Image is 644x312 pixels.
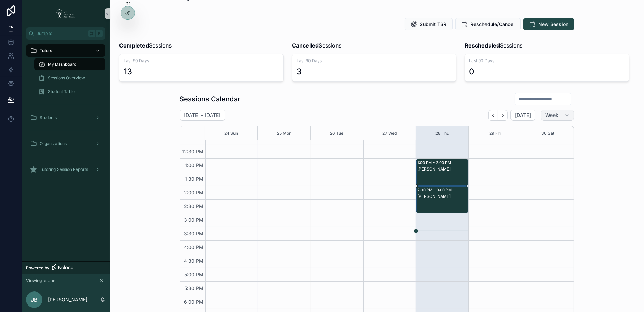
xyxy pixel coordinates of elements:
div: 2:00 PM – 3:00 PM [417,187,453,193]
strong: Rescheduled [465,42,500,49]
span: Sessions [292,41,341,50]
span: Last 90 Days [469,58,625,64]
div: 13 [124,66,132,77]
div: [PERSON_NAME] [417,166,468,172]
span: Sessions [465,41,522,50]
span: 3:30 PM [182,231,205,236]
div: 1:00 PM – 2:00 PM[PERSON_NAME] [416,159,468,186]
span: K [97,31,102,36]
button: Next [498,110,508,121]
a: Organizations [26,137,105,150]
div: 2:00 PM – 3:00 PM[PERSON_NAME] [416,186,468,213]
h2: [DATE] – [DATE] [184,112,221,119]
button: 27 Wed [382,126,397,140]
a: Students [26,111,105,124]
span: Sessions [119,41,172,50]
img: App logo [54,8,78,19]
span: Student Table [48,89,75,94]
span: Organizations [40,141,67,146]
span: 4:00 PM [182,244,205,250]
a: Tutoring Session Reports [26,163,105,176]
span: Jump to... [37,31,86,36]
a: Student Table [34,85,105,98]
button: 29 Fri [489,126,501,140]
button: Reschedule/Cancel [455,18,521,30]
button: [DATE] [510,110,535,121]
div: 0 [469,66,475,77]
div: [PERSON_NAME] [417,194,468,199]
span: Last 90 Days [296,58,452,64]
button: 30 Sat [541,126,554,140]
span: Submit TSR [420,21,447,28]
span: 1:30 PM [184,176,205,182]
span: 3:00 PM [182,217,205,223]
span: 6:00 PM [182,299,205,305]
span: Powered by [26,265,49,271]
span: 12:00 PM [180,135,205,141]
span: [DATE] [515,112,531,118]
a: Tutors [26,44,105,57]
span: My Dashboard [48,62,76,67]
strong: Completed [119,42,149,49]
button: 28 Thu [435,126,449,140]
h1: Sessions Calendar [180,94,241,104]
button: 26 Tue [330,126,343,140]
a: Powered by [22,261,110,274]
strong: Cancelled [292,42,319,49]
span: 5:30 PM [183,285,205,291]
p: [PERSON_NAME] [48,296,87,303]
div: 1:00 PM – 2:00 PM [417,159,453,166]
span: New Session [539,21,569,28]
span: 2:00 PM [182,190,205,195]
div: scrollable content [22,40,110,185]
span: 12:30 PM [180,149,205,154]
button: Submit TSR [405,18,453,30]
span: 2:30 PM [182,203,205,209]
a: Sessions Overview [34,72,105,84]
span: 1:00 PM [184,162,205,168]
button: 25 Mon [277,126,291,140]
span: 4:30 PM [182,258,205,264]
span: Students [40,115,57,120]
span: Sessions Overview [48,75,85,81]
span: Reschedule/Cancel [471,21,515,28]
button: Week [541,110,574,121]
span: Tutoring Session Reports [40,167,88,172]
a: My Dashboard [34,58,105,70]
button: Back [488,110,498,121]
button: 24 Sun [225,126,238,140]
span: Week [545,112,558,118]
div: 3 [296,66,302,77]
button: Jump to...K [26,27,105,40]
span: Viewing as Jan [26,278,55,283]
button: New Session [523,18,574,30]
span: Last 90 Days [124,58,279,64]
span: 5:00 PM [183,272,205,277]
span: JB [31,296,38,304]
span: Tutors [40,48,52,53]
